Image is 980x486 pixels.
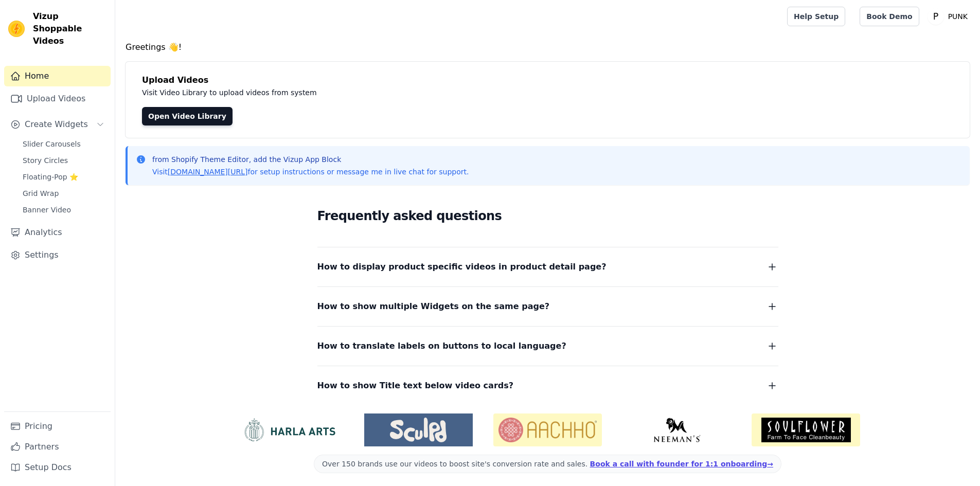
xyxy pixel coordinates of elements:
a: Book a call with founder for 1:1 onboarding [590,460,773,468]
img: Sculpd US [364,418,473,442]
p: Visit for setup instructions or message me in live chat for support. [152,167,469,177]
img: Neeman's [622,418,731,442]
span: Banner Video [23,205,71,215]
span: Story Circles [23,155,68,166]
a: Open Video Library [142,107,233,125]
span: How to show Title text below video cards? [317,379,514,393]
a: Story Circles [16,153,111,168]
a: Help Setup [787,7,845,26]
span: How to display product specific videos in product detail page? [317,260,607,274]
a: Slider Carousels [16,137,111,151]
a: Setup Docs [4,457,111,478]
a: Partners [4,437,111,457]
button: How to show multiple Widgets on the same page? [317,299,778,314]
button: How to show Title text below video cards? [317,379,778,393]
a: Analytics [4,222,111,243]
h2: Frequently asked questions [317,206,778,226]
a: Home [4,66,111,86]
p: from Shopify Theme Editor, add the Vizup App Block [152,154,469,165]
a: Floating-Pop ⭐ [16,170,111,184]
h4: Upload Videos [142,74,953,86]
h4: Greetings 👋! [126,41,970,53]
p: PUNK [944,7,972,26]
span: Floating-Pop ⭐ [23,172,78,182]
span: Slider Carousels [23,139,81,149]
span: How to show multiple Widgets on the same page? [317,299,550,314]
text: P [933,11,938,22]
button: How to display product specific videos in product detail page? [317,260,778,274]
span: Vizup Shoppable Videos [33,10,106,47]
span: Grid Wrap [23,188,59,199]
img: Vizup [8,21,25,37]
button: How to translate labels on buttons to local language? [317,339,778,353]
a: Grid Wrap [16,186,111,201]
a: Upload Videos [4,88,111,109]
a: Pricing [4,416,111,437]
img: Aachho [493,413,602,446]
a: Book Demo [860,7,919,26]
a: Banner Video [16,203,111,217]
button: Create Widgets [4,114,111,135]
button: P PUNK [928,7,972,26]
img: Soulflower [752,413,860,446]
p: Visit Video Library to upload videos from system [142,86,603,99]
span: How to translate labels on buttons to local language? [317,339,566,353]
img: HarlaArts [235,418,344,442]
a: [DOMAIN_NAME][URL] [168,168,248,176]
a: Settings [4,245,111,265]
span: Create Widgets [25,118,88,131]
